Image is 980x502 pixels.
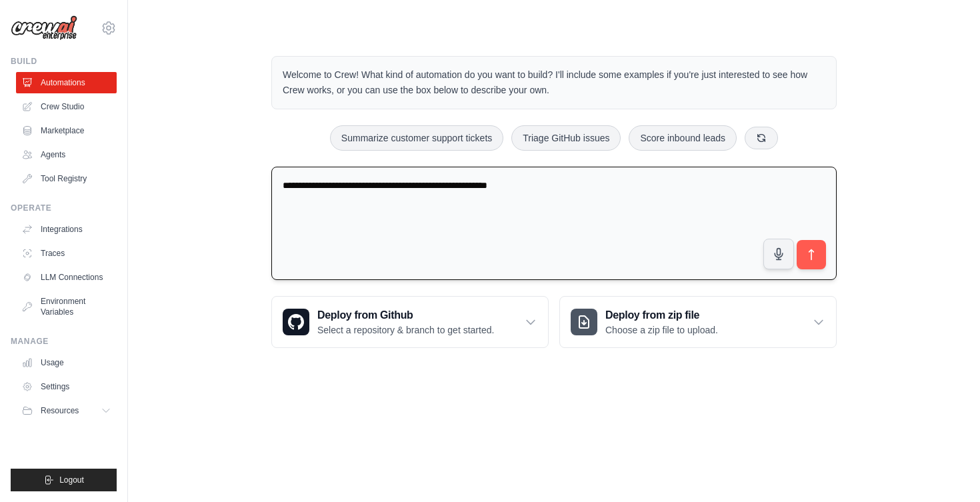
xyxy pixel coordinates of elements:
[317,323,494,337] p: Select a repository & branch to get started.
[605,323,718,337] p: Choose a zip file to upload.
[16,376,117,397] a: Settings
[41,405,79,416] span: Resources
[317,307,494,323] h3: Deploy from Github
[16,291,117,323] a: Environment Variables
[913,438,980,502] iframe: Chat Widget
[16,144,117,165] a: Agents
[59,475,84,485] span: Logout
[11,56,117,67] div: Build
[16,120,117,141] a: Marketplace
[283,67,825,98] p: Welcome to Crew! What kind of automation do you want to build? I'll include some examples if you'...
[629,125,737,151] button: Score inbound leads
[330,125,503,151] button: Summarize customer support tickets
[11,203,117,213] div: Operate
[11,336,117,347] div: Manage
[16,243,117,264] a: Traces
[605,307,718,323] h3: Deploy from zip file
[16,219,117,240] a: Integrations
[16,267,117,288] a: LLM Connections
[16,400,117,421] button: Resources
[16,168,117,189] a: Tool Registry
[511,125,621,151] button: Triage GitHub issues
[11,15,77,41] img: Logo
[16,96,117,117] a: Crew Studio
[11,469,117,491] button: Logout
[16,72,117,93] a: Automations
[16,352,117,373] a: Usage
